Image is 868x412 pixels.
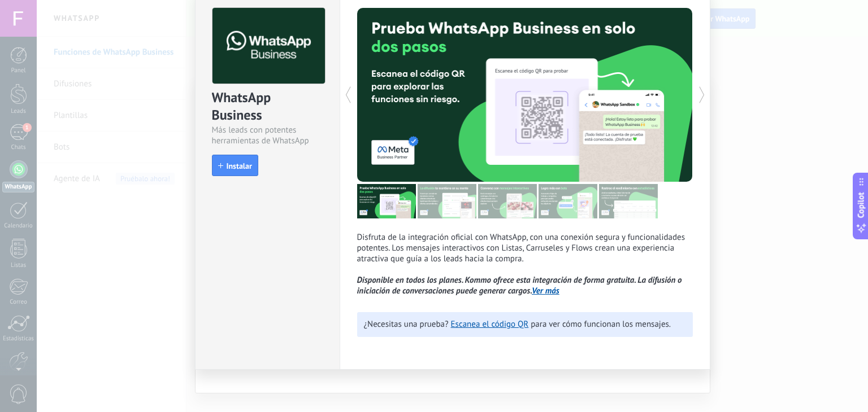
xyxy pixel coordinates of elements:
[357,232,693,296] p: Disfruta de la integración oficial con WhatsApp, con una conexión segura y funcionalidades potent...
[212,155,258,176] button: Instalar
[539,184,597,218] img: tour_image_62c9952fc9cf984da8d1d2aa2c453724.png
[364,319,449,330] span: ¿Necesitas una prueba?
[357,184,416,218] img: tour_image_7a4924cebc22ed9e3259523e50fe4fd6.png
[418,184,476,218] img: tour_image_cc27419dad425b0ae96c2716632553fa.png
[212,89,323,125] div: WhatsApp Business
[212,125,323,146] div: Más leads con potentes herramientas de WhatsApp
[532,286,559,296] a: Ver más
[856,192,867,218] span: Copilot
[357,275,682,296] i: Disponible en todos los planes. Kommo ofrece esta integración de forma gratuita. La difusión o in...
[451,319,529,330] a: Escanea el código QR
[599,184,658,218] img: tour_image_cc377002d0016b7ebaeb4dbe65cb2175.png
[478,184,537,218] img: tour_image_1009fe39f4f058b759f0df5a2b7f6f06.png
[212,8,325,84] img: logo_main.png
[531,319,671,330] span: para ver cómo funcionan los mensajes.
[227,162,252,170] span: Instalar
